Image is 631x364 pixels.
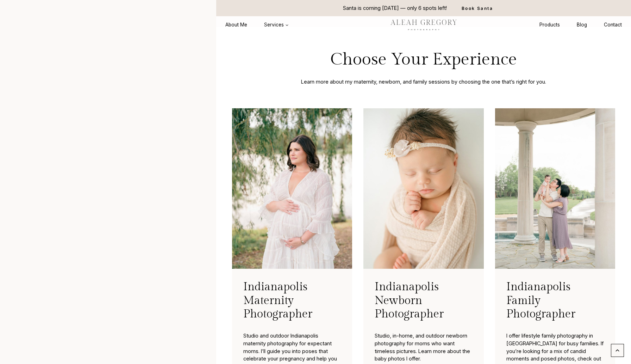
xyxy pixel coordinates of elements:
h3: Indianapolis Maternity Photographer [243,280,341,321]
h3: Indianapolis Newborn Photographer [375,280,472,321]
h3: Indianapolis Family Photographer [506,280,604,321]
a: Blog [568,18,595,31]
img: Pregnant woman in white dress outside by a willow tree [232,108,352,269]
a: Scroll to top [611,344,624,357]
button: Child menu of Services [256,18,297,31]
p: Learn more about my maternity, newborn, and family sessions by choosing the one that’s right for ... [300,78,547,86]
p: Santa is coming [DATE] — only 6 spots left! [343,4,447,12]
nav: Primary [217,18,297,31]
nav: Secondary [531,18,630,31]
img: Sleeping baby with headband [363,108,483,269]
a: Contact [595,18,630,31]
a: About Me [217,18,256,31]
a: Products [531,18,568,31]
img: Family holding baby under pavilion outdoors. [495,108,615,269]
h2: Choose Your Experience [252,44,595,75]
img: aleah gregory logo [381,17,466,32]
